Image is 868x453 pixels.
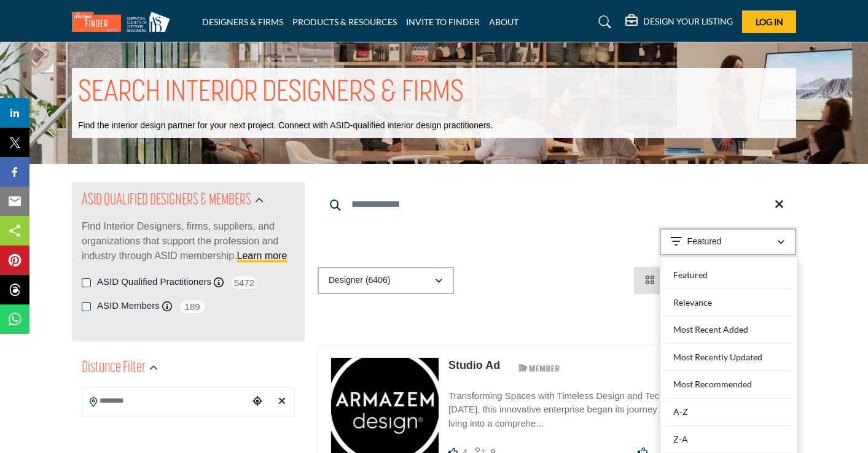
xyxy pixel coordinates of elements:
img: Site Logo [72,12,176,32]
button: Designer (6406) [318,267,454,294]
input: ASID Qualified Practitioners checkbox [82,278,91,287]
h5: DESIGN YOUR LISTING [643,16,733,27]
div: Most Recent Added [665,316,793,344]
a: Learn more [237,250,287,261]
a: INVITE TO FINDER [406,17,480,27]
button: Featured [660,228,796,255]
div: Most Recommended [665,371,793,398]
p: Find the interior design partner for your next project. Connect with ASID-qualified interior desi... [78,120,493,132]
li: Card View [634,267,718,294]
a: View Card [645,275,707,285]
div: Clear search location [273,389,291,415]
a: DESIGNERS & FIRMS [202,17,283,27]
div: Choose your current location [248,389,267,415]
div: DESIGN YOUR LISTING [625,15,733,29]
span: Log In [756,17,783,27]
p: Designer (6406) [329,274,390,287]
input: Search Keyword [318,190,796,219]
h2: Distance Filter [82,357,146,379]
a: ABOUT [489,17,518,27]
p: Studio Ad [448,357,500,374]
button: Log In [742,10,796,33]
div: Most Recently Updated [665,344,793,371]
p: Transforming Spaces with Timeless Design and Technical Precision Founded in [DATE], this innovati... [448,389,783,431]
label: ASID Members [97,299,160,313]
div: Featured [665,261,793,289]
h2: ASID QUALIFIED DESIGNERS & MEMBERS [82,190,251,212]
h1: SEARCH INTERIOR DESIGNERS & FIRMS [78,74,464,112]
span: 5472 [230,275,258,290]
a: Studio Ad [448,359,500,371]
span: 189 [179,299,206,314]
input: Search Location [82,389,248,413]
input: ASID Members checkbox [82,302,91,311]
img: ASID Members Badge Icon [512,360,567,376]
a: Search [587,12,619,32]
p: Featured [687,236,722,248]
a: Transforming Spaces with Timeless Design and Technical Precision Founded in [DATE], this innovati... [448,382,783,431]
p: Find Interior Designers, firms, suppliers, and organizations that support the profession and indu... [82,219,295,263]
div: Relevance [665,289,793,317]
label: ASID Qualified Practitioners [97,275,211,289]
a: PRODUCTS & RESOURCES [292,17,397,27]
div: A-Z [665,398,793,426]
